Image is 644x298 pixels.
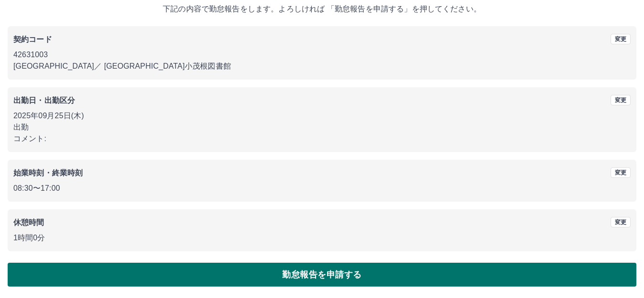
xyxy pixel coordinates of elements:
b: 出勤日・出勤区分 [13,96,75,104]
p: コメント: [13,133,631,144]
p: 08:30 〜 17:00 [13,183,631,194]
p: 出勤 [13,122,631,133]
button: 変更 [611,167,631,178]
button: 変更 [611,95,631,105]
b: 契約コード [13,35,52,43]
p: 下記の内容で勤怠報告をします。よろしければ 「勤怠報告を申請する」を押してください。 [8,3,636,15]
button: 勤怠報告を申請する [8,263,636,287]
b: 休憩時間 [13,218,44,226]
b: 始業時刻・終業時刻 [13,169,83,177]
p: 42631003 [13,49,631,61]
p: 1時間0分 [13,232,631,244]
button: 変更 [611,217,631,227]
button: 変更 [611,34,631,44]
p: [GEOGRAPHIC_DATA] ／ [GEOGRAPHIC_DATA]小茂根図書館 [13,61,631,72]
p: 2025年09月25日(木) [13,110,631,122]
